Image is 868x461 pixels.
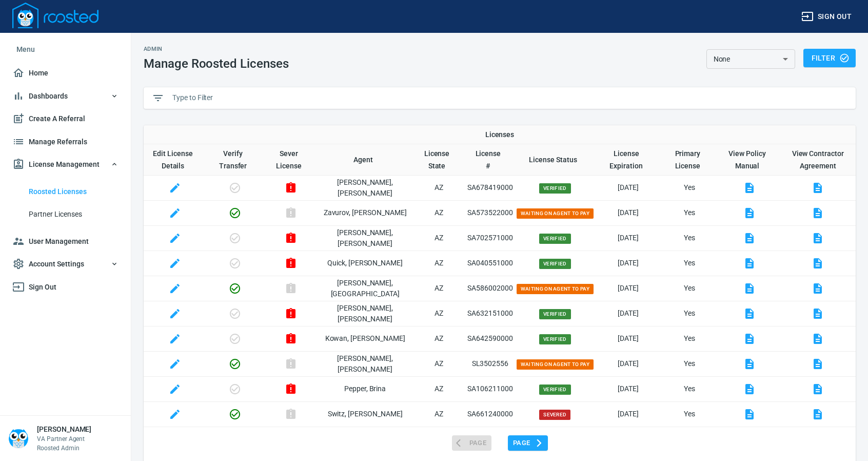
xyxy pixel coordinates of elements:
p: Yes [661,308,718,319]
span: License Management [12,158,119,171]
p: AZ [412,409,466,419]
p: Kowan , [PERSON_NAME] [318,333,411,344]
p: Quick , [PERSON_NAME] [318,258,411,268]
h1: Manage Roosted Licenses [144,56,289,71]
p: [DATE] [596,383,661,394]
p: [DATE] [596,308,661,319]
li: Menu [8,37,123,62]
p: [DATE] [596,182,661,193]
p: AZ [412,333,466,344]
span: Verified [539,259,571,269]
a: User Management [8,230,123,253]
a: Roosted Licenses [8,180,123,203]
p: VA Partner Agent [37,434,91,444]
button: Account Settings [8,253,123,276]
span: Severed [539,410,570,420]
p: Yes [661,258,718,268]
p: [DATE] [596,207,661,218]
p: Yes [661,182,718,193]
p: AZ [412,358,466,369]
p: SA661240000 [466,409,514,419]
span: Verified [539,183,571,194]
button: Filter [803,49,856,68]
span: Sign out [801,10,852,23]
p: SA573522000 [466,207,514,218]
span: Filter [812,52,847,65]
th: Toggle SortBy [596,144,661,175]
p: AZ [412,207,466,218]
p: Yes [661,409,718,419]
p: Yes [661,383,718,394]
p: AZ [412,283,466,294]
span: Verified [539,234,571,244]
span: Waiting on Agent to Pay [517,359,594,370]
th: View Contractor Agreement [780,144,856,175]
p: Switz , [PERSON_NAME] [318,409,411,419]
p: [DATE] [596,358,661,369]
th: Verify Transfer [206,144,264,175]
p: AZ [412,182,466,193]
p: Yes [661,333,718,344]
p: SA642590000 [466,333,514,344]
p: SA586002000 [466,283,514,294]
span: Page [513,437,543,449]
p: Yes [661,283,718,294]
p: [PERSON_NAME] , [PERSON_NAME] [318,303,411,324]
span: Verified [539,309,571,319]
span: Waiting on Agent to Pay [517,284,594,294]
a: Create A Referral [8,107,123,130]
p: SL3502556 [466,358,514,369]
th: Toggle SortBy [412,144,466,175]
th: Toggle SortBy [318,144,411,175]
span: Verified [539,385,571,395]
p: SA106211000 [466,383,514,394]
h2: Admin [144,46,289,52]
p: Yes [661,358,718,369]
p: Yes [661,207,718,218]
p: Pepper , Brina [318,383,411,394]
p: AZ [412,383,466,394]
span: Account Settings [12,258,119,271]
p: [DATE] [596,258,661,268]
img: Logo [12,3,98,28]
a: Sign Out [8,276,123,299]
p: SA632151000 [466,308,514,319]
p: [PERSON_NAME] , [PERSON_NAME] [318,353,411,375]
th: Toggle SortBy [515,144,596,175]
button: Dashboards [8,85,123,108]
p: [PERSON_NAME] , [GEOGRAPHIC_DATA] [318,278,411,299]
p: Zavurov , [PERSON_NAME] [318,207,411,218]
p: Yes [661,233,718,243]
span: Dashboards [12,90,119,103]
span: User Management [12,235,119,248]
p: [PERSON_NAME] , [PERSON_NAME] [318,227,411,249]
p: AZ [412,258,466,268]
th: Toggle SortBy [466,144,514,175]
p: [DATE] [596,283,661,294]
a: Partner Licenses [8,203,123,226]
p: AZ [412,308,466,319]
input: Type to Filter [172,90,847,106]
a: Manage Referrals [8,130,123,153]
span: Roosted Licenses [29,185,119,198]
p: SA678419000 [466,182,514,193]
span: Waiting on Agent to Pay [517,208,594,219]
p: SA040551000 [466,258,514,268]
p: AZ [412,233,466,243]
button: License Management [8,153,123,176]
th: Toggle SortBy [661,144,718,175]
iframe: Chat [824,415,860,453]
button: Page [508,435,548,451]
p: [DATE] [596,333,661,344]
th: View Policy Manual [718,144,780,175]
img: Person [8,428,29,449]
p: [DATE] [596,409,661,419]
span: Manage Referrals [12,136,119,148]
th: Edit License Details [144,144,206,175]
th: Sever License [264,144,318,175]
span: Sign Out [12,281,119,294]
button: Sign out [797,7,856,26]
span: Create A Referral [12,112,119,125]
a: Home [8,62,123,85]
th: Licenses [144,125,856,144]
